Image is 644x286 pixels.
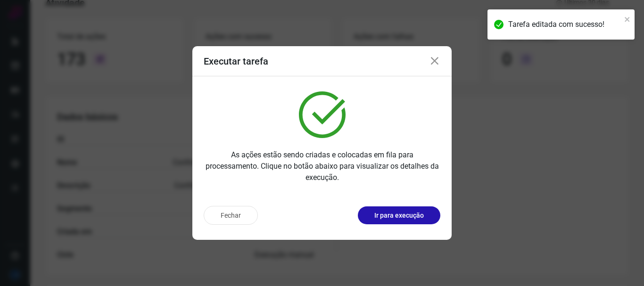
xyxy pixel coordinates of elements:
[204,56,268,67] h3: Executar tarefa
[204,149,440,183] p: As ações estão sendo criadas e colocadas em fila para processamento. Clique no botão abaixo para ...
[358,206,440,224] button: Ir para execução
[508,19,621,30] div: Tarefa editada com sucesso!
[624,13,631,25] button: close
[204,206,258,225] button: Fechar
[299,91,346,138] img: verified.svg
[374,211,424,221] p: Ir para execução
